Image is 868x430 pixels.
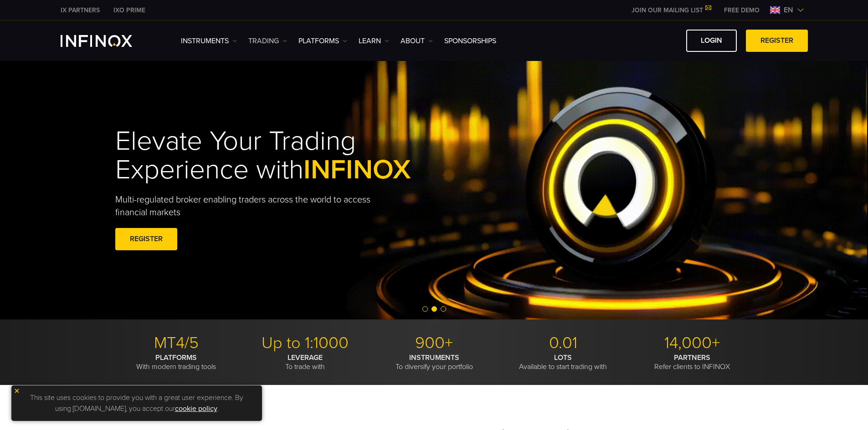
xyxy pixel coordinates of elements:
p: To diversify your portfolio [373,353,495,371]
a: Instruments [181,35,237,46]
a: LOGIN [686,30,737,52]
span: Go to slide 1 [422,306,428,312]
a: INFINOX Logo [61,35,154,47]
a: TRADING [248,35,287,46]
a: REGISTER [746,30,808,52]
p: Multi-regulated broker enabling traders across the world to access financial markets [115,193,386,219]
span: INFINOX [303,153,411,186]
p: With modern trading tools [115,353,237,371]
p: 900+ [373,333,495,353]
a: INFINOX [107,5,152,15]
p: MT4/5 [115,333,237,353]
span: en [780,5,797,15]
p: To trade with [244,353,366,371]
p: Refer clients to INFINOX [631,353,753,371]
p: Up to 1:1000 [244,333,366,353]
strong: PLATFORMS [155,353,197,362]
p: Available to start trading with [502,353,624,371]
p: This site uses cookies to provide you with a great user experience. By using [DOMAIN_NAME], you a... [16,390,257,416]
span: Go to slide 2 [431,306,437,312]
img: yellow close icon [14,388,20,394]
strong: PARTNERS [674,353,710,362]
p: 0.01 [502,333,624,353]
a: INFINOX [54,5,107,15]
a: Learn [359,35,389,46]
strong: INSTRUMENTS [409,353,459,362]
a: cookie policy [175,404,217,413]
a: PLATFORMS [298,35,347,46]
p: 14,000+ [631,333,753,353]
a: ABOUT [401,35,433,46]
a: SPONSORSHIPS [444,35,496,46]
h1: Elevate Your Trading Experience with [115,127,453,184]
a: JOIN OUR MAILING LIST [625,6,717,14]
a: REGISTER [115,228,177,250]
a: INFINOX MENU [717,5,766,15]
strong: LEVERAGE [288,353,323,362]
span: Go to slide 3 [441,306,446,312]
strong: LOTS [554,353,572,362]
